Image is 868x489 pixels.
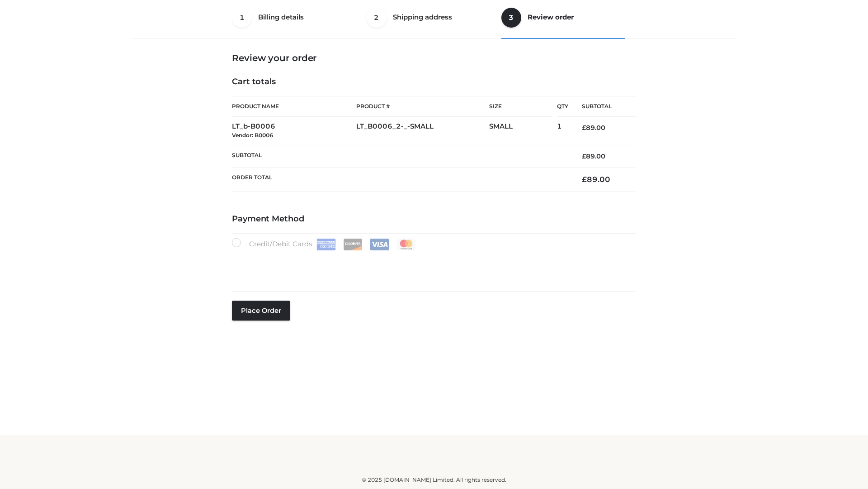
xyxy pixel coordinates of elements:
img: Visa [370,239,389,250]
th: Subtotal [568,96,636,117]
img: Discover [343,239,363,250]
td: 1 [557,117,568,145]
button: Place order [232,301,290,321]
th: Qty [557,96,568,117]
th: Product # [356,96,489,117]
td: SMALL [489,117,557,145]
th: Product Name [232,96,356,117]
small: Vendor: B0006 [232,132,273,139]
span: £ [582,152,586,160]
h3: Review your order [232,53,636,63]
span: £ [582,124,586,132]
td: LT_b-B0006 [232,117,356,145]
h4: Cart totals [232,77,636,87]
h4: Payment Method [232,214,636,224]
th: Subtotal [232,145,568,167]
bdi: 89.00 [582,124,605,132]
bdi: 89.00 [582,175,610,184]
img: Amex [316,239,336,250]
bdi: 89.00 [582,152,605,160]
span: £ [582,175,587,184]
label: Credit/Debit Cards [232,238,417,250]
iframe: Secure payment input frame [230,249,634,282]
th: Size [489,96,552,117]
div: © 2025 [DOMAIN_NAME] Limited. All rights reserved. [134,475,734,484]
th: Order Total [232,168,568,192]
td: LT_B0006_2-_-SMALL [356,117,489,145]
img: Mastercard [396,239,416,250]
